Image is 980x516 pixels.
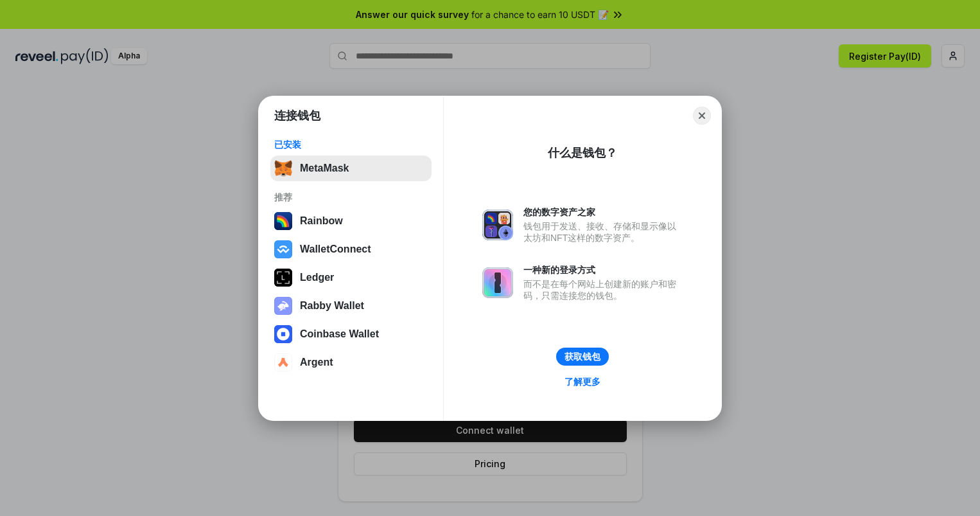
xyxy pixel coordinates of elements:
img: svg+xml,%3Csvg%20xmlns%3D%22http%3A%2F%2Fwww.w3.org%2F2000%2Fsvg%22%20fill%3D%22none%22%20viewBox... [274,297,292,315]
button: Coinbase Wallet [270,321,432,347]
div: 已安装 [274,139,428,150]
div: Argent [300,357,333,368]
button: Ledger [270,265,432,290]
div: 而不是在每个网站上创建新的账户和密码，只需连接您的钱包。 [523,278,683,301]
button: WalletConnect [270,236,432,262]
img: svg+xml,%3Csvg%20width%3D%2228%22%20height%3D%2228%22%20viewBox%3D%220%200%2028%2028%22%20fill%3D... [274,325,292,343]
div: 一种新的登录方式 [523,264,683,276]
div: Rabby Wallet [300,300,364,312]
button: Rainbow [270,208,432,234]
img: svg+xml,%3Csvg%20width%3D%2228%22%20height%3D%2228%22%20viewBox%3D%220%200%2028%2028%22%20fill%3D... [274,353,292,371]
img: svg+xml,%3Csvg%20xmlns%3D%22http%3A%2F%2Fwww.w3.org%2F2000%2Fsvg%22%20fill%3D%22none%22%20viewBox... [482,209,513,240]
button: 获取钱包 [556,348,609,366]
div: 推荐 [274,191,428,203]
button: Close [693,107,711,125]
div: 钱包用于发送、接收、存储和显示像以太坊和NFT这样的数字资产。 [523,220,683,244]
img: svg+xml,%3Csvg%20width%3D%22120%22%20height%3D%22120%22%20viewBox%3D%220%200%20120%20120%22%20fil... [274,212,292,230]
div: 获取钱包 [564,351,600,362]
div: 什么是钱包？ [548,145,617,161]
div: MetaMask [300,163,349,174]
div: WalletConnect [300,244,371,255]
img: svg+xml,%3Csvg%20fill%3D%22none%22%20height%3D%2233%22%20viewBox%3D%220%200%2035%2033%22%20width%... [274,159,292,177]
div: Rainbow [300,215,343,227]
h1: 连接钱包 [274,108,320,123]
div: 您的数字资产之家 [523,206,683,218]
img: svg+xml,%3Csvg%20xmlns%3D%22http%3A%2F%2Fwww.w3.org%2F2000%2Fsvg%22%20width%3D%2228%22%20height%3... [274,269,292,287]
img: svg+xml,%3Csvg%20width%3D%2228%22%20height%3D%2228%22%20viewBox%3D%220%200%2028%2028%22%20fill%3D... [274,240,292,258]
div: Ledger [300,272,334,283]
button: Rabby Wallet [270,293,432,319]
img: svg+xml,%3Csvg%20xmlns%3D%22http%3A%2F%2Fwww.w3.org%2F2000%2Fsvg%22%20fill%3D%22none%22%20viewBox... [482,267,513,298]
div: 了解更多 [564,376,600,387]
button: MetaMask [270,156,432,181]
div: Coinbase Wallet [300,328,379,340]
a: 了解更多 [557,373,608,390]
button: Argent [270,350,432,375]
